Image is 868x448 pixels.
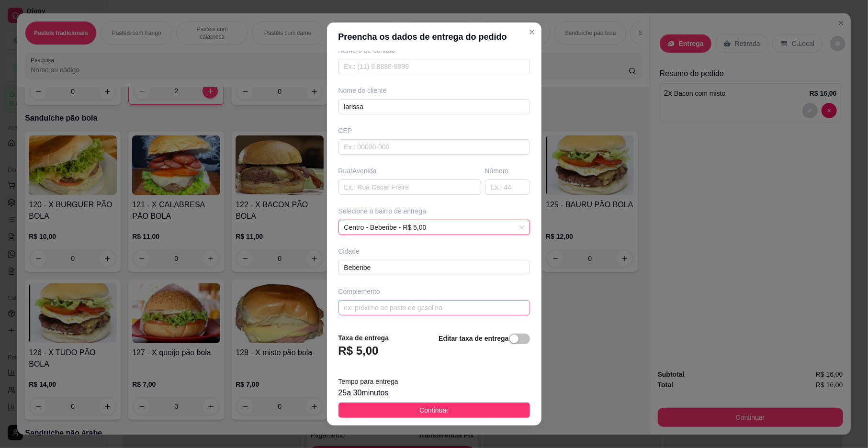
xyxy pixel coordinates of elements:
[338,166,481,176] div: Rua/Avenida
[338,334,389,342] strong: Taxa de entrega
[338,403,530,418] button: Continuar
[338,387,530,399] div: 25 a 30 minutos
[327,22,541,51] header: Preencha os dados de entrega do pedido
[338,99,530,114] input: Ex.: João da Silva
[338,139,530,155] input: Ex.: 00000-000
[338,59,530,74] input: Ex.: (11) 9 8888-9999
[485,179,530,195] input: Ex.: 44
[344,220,524,235] span: Centro - Beberibe - R$ 5,00
[338,287,530,296] div: Complemento
[338,260,530,275] input: Ex.: Santo André
[338,246,530,256] div: Cidade
[338,343,379,358] h3: R$ 5,00
[419,405,449,415] span: Continuar
[338,300,530,315] input: ex: próximo ao posto de gasolina
[439,335,508,342] strong: Editar taxa de entrega
[338,378,398,385] span: Tempo para entrega
[485,166,530,176] div: Número
[338,126,530,135] div: CEP
[338,179,481,195] input: Ex.: Rua Oscar Freire
[338,206,530,216] div: Selecione o bairro de entrega
[524,24,540,40] button: Close
[338,86,530,95] div: Nome do cliente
